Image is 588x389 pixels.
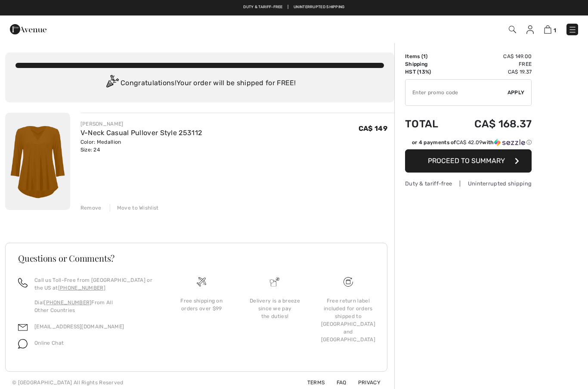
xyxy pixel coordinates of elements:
[18,278,28,287] img: call
[405,109,452,139] td: Total
[44,299,91,306] a: [PHONE_NUMBER]
[544,24,556,34] a: 1
[526,25,534,34] img: My Info
[58,285,105,291] a: [PHONE_NUMBER]
[10,21,46,38] img: 1ère Avenue
[12,379,124,386] div: © [GEOGRAPHIC_DATA] All Rights Reserved
[456,139,483,145] span: CA$ 42.09
[18,323,28,332] img: email
[110,204,159,212] div: Move to Wishlist
[508,89,525,96] span: Apply
[10,25,46,33] a: 1ère Avenue
[344,277,353,287] img: Free shipping on orders over $99
[172,297,231,312] div: Free shipping on orders over $99
[554,27,556,34] span: 1
[405,139,532,149] div: or 4 payments ofCA$ 42.09withSezzle Click to learn more about Sezzle
[405,149,532,173] button: Proceed to Summary
[405,179,532,188] div: Duty & tariff-free | Uninterrupted shipping
[412,139,532,146] div: or 4 payments of with
[568,25,577,34] img: Menu
[494,139,525,146] img: Sezzle
[15,75,384,92] div: Congratulations! Your order will be shipped for FREE!
[452,52,532,60] td: CA$ 149.00
[297,380,325,386] a: Terms
[80,204,102,212] div: Remove
[80,138,202,154] div: Color: Medallion Size: 24
[80,129,202,137] a: V-Neck Casual Pullover Style 253112
[359,124,387,133] span: CA$ 149
[197,277,206,287] img: Free shipping on orders over $99
[34,324,124,330] a: [EMAIL_ADDRESS][DOMAIN_NAME]
[103,75,121,92] img: Congratulation2.svg
[270,277,279,287] img: Delivery is a breeze since we pay the duties!
[80,120,202,128] div: [PERSON_NAME]
[452,109,532,139] td: CA$ 168.37
[245,297,304,320] div: Delivery is a breeze since we pay the duties!
[34,299,155,314] p: Dial From All Other Countries
[18,339,28,349] img: chat
[452,60,532,68] td: Free
[405,60,452,68] td: Shipping
[405,68,452,76] td: HST (13%)
[34,340,64,346] span: Online Chat
[405,52,452,60] td: Items ( )
[509,26,516,33] img: Search
[34,276,155,292] p: Call us Toll-Free from [GEOGRAPHIC_DATA] or the US at
[428,157,505,165] span: Proceed to Summary
[348,380,381,386] a: Privacy
[18,254,374,262] h3: Questions or Comments?
[5,113,70,210] img: V-Neck Casual Pullover Style 253112
[326,380,347,386] a: FAQ
[405,80,508,105] input: Promo code
[452,68,532,76] td: CA$ 19.37
[423,53,426,59] span: 1
[544,25,551,34] img: Shopping Bag
[319,297,378,343] div: Free return label included for orders shipped to [GEOGRAPHIC_DATA] and [GEOGRAPHIC_DATA]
